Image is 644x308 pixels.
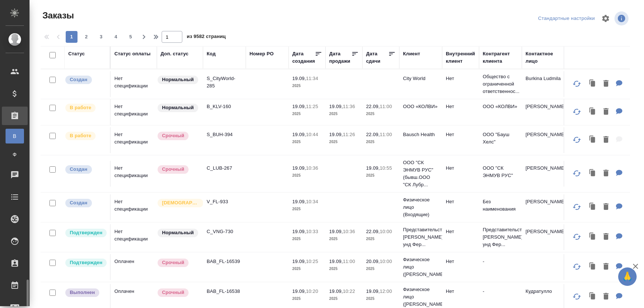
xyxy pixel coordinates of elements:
[111,224,157,250] td: Нет спецификации
[292,229,306,234] p: 19.09,
[207,131,242,138] p: S_BUH-394
[446,131,475,138] p: Нет
[70,259,102,266] p: Подтвержден
[306,165,318,171] p: 10:36
[95,31,107,43] button: 3
[162,289,184,296] p: Срочный
[41,10,74,21] span: Заказы
[403,103,438,110] p: ООО «КОЛВИ»
[403,226,438,248] p: Представительство [PERSON_NAME] унд Фер...
[329,235,359,243] p: 2025
[522,71,565,97] td: Burkina Ludmila
[70,132,91,139] p: В работе
[70,289,95,296] p: Выполнен
[614,11,630,25] span: Посмотреть информацию
[329,110,359,118] p: 2025
[6,129,24,143] a: В
[110,33,122,41] span: 4
[403,196,438,218] p: Физическое лицо (Входящие)
[366,110,396,118] p: 2025
[343,132,355,137] p: 11:26
[522,161,565,187] td: [PERSON_NAME]
[366,50,388,65] div: Дата сдачи
[568,258,586,276] button: Обновить
[483,131,518,146] p: ООО "Бауш Хелс"
[329,132,343,137] p: 19.09,
[403,256,438,278] p: Физическое лицо ([PERSON_NAME])
[329,50,351,65] div: Дата продажи
[366,295,396,302] p: 2025
[306,259,318,264] p: 10:25
[80,33,92,41] span: 2
[207,50,216,58] div: Код
[162,229,194,236] p: Нормальный
[343,104,355,109] p: 11:36
[522,127,565,153] td: [PERSON_NAME]
[618,267,637,286] button: 🙏
[65,288,106,298] div: Выставляет ПМ после сдачи и проведения начислений. Последний этап для ПМа
[157,198,199,208] div: Выставляется автоматически для первых 3 заказов нового контактного лица. Особое внимание
[292,288,306,294] p: 19.09,
[343,259,355,264] p: 11:00
[403,75,438,82] p: City World
[366,138,396,146] p: 2025
[157,228,199,238] div: Статус по умолчанию для стандартных заказов
[600,104,612,120] button: Удалить
[526,50,561,65] div: Контактное лицо
[207,258,242,265] p: BAB_FL-16539
[162,104,194,111] p: Нормальный
[292,295,322,302] p: 2025
[157,131,199,141] div: Выставляется автоматически, если на указанный объем услуг необходимо больше времени в стандартном...
[366,235,396,243] p: 2025
[292,138,322,146] p: 2025
[306,229,318,234] p: 10:33
[403,50,420,58] div: Клиент
[621,269,634,284] span: 🙏
[597,10,614,27] span: Настроить таблицу
[111,194,157,220] td: Нет спецификации
[568,228,586,246] button: Обновить
[157,75,199,85] div: Статус по умолчанию для стандартных заказов
[207,288,242,295] p: BAB_FL-16538
[292,165,306,171] p: 19.09,
[329,259,343,264] p: 19.09,
[366,104,380,109] p: 22.09,
[446,75,475,82] p: Нет
[586,104,600,120] button: Клонировать
[586,132,600,148] button: Клонировать
[483,50,518,65] div: Контрагент клиента
[162,166,184,173] p: Срочный
[380,288,392,294] p: 12:00
[343,229,355,234] p: 10:36
[483,226,518,248] p: Представительство [PERSON_NAME] унд Фер...
[586,259,600,274] button: Клонировать
[111,99,157,125] td: Нет спецификации
[306,199,318,204] p: 10:34
[600,259,612,274] button: Удалить
[125,33,137,41] span: 5
[568,131,586,149] button: Обновить
[292,259,306,264] p: 19.09,
[292,82,322,90] p: 2025
[446,258,475,265] p: Нет
[9,132,20,140] span: В
[95,33,107,41] span: 3
[600,200,612,215] button: Удалить
[483,288,518,295] p: -
[568,198,586,216] button: Обновить
[70,76,87,83] p: Создан
[162,199,199,207] p: [DEMOGRAPHIC_DATA]
[522,99,565,125] td: [PERSON_NAME]
[536,13,597,24] div: split button
[292,235,322,243] p: 2025
[207,228,242,235] p: C_VNG-730
[329,104,343,109] p: 19.09,
[162,132,184,139] p: Срочный
[65,103,106,113] div: Выставляет ПМ после принятия заказа от КМа
[65,198,106,208] div: Выставляется автоматически при создании заказа
[483,73,518,95] p: Общество с ограниченной ответственнос...
[207,165,242,172] p: C_LUB-267
[70,104,91,111] p: В работе
[403,159,438,188] p: ООО "СК ЭНМУВ РУС" (бывш.ООО "СК Лубр...
[207,103,242,110] p: B_KLV-160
